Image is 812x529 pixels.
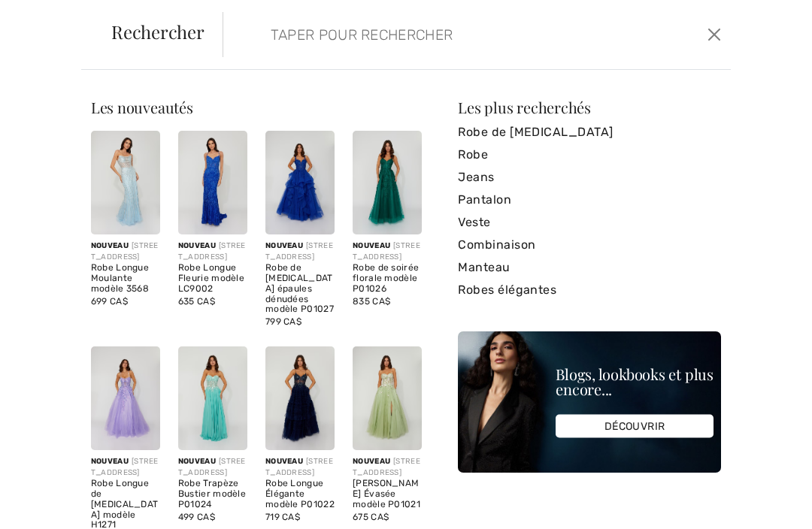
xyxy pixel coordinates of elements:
[178,296,215,307] span: 635 CA$
[178,263,247,294] div: Robe Longue Fleurie modèle LC9002
[353,296,390,307] span: 835 CA$
[178,131,247,234] img: Robe Longue Fleurie modèle LC9002. Royal
[178,346,247,450] img: Robe Trapèze Bustier modèle P01024. Sage
[353,479,422,509] div: [PERSON_NAME] Évasée modèle P01021
[265,316,301,327] span: 799 CA$
[265,241,303,250] span: Nouveau
[178,456,247,479] div: [STREET_ADDRESS]
[265,512,300,522] span: 719 CA$
[458,144,721,166] a: Robe
[178,479,247,509] div: Robe Trapèze Bustier modèle P01024
[353,346,422,450] img: Robe Longue Évasée modèle P01021. Sage
[91,296,128,307] span: 699 CA$
[458,331,721,473] img: Blogs, lookbooks et plus encore...
[704,23,725,47] button: Ferme
[91,457,129,466] span: Nouveau
[35,11,65,24] span: Aide
[556,367,714,397] div: Blogs, lookbooks et plus encore...
[91,240,160,263] div: [STREET_ADDRESS]
[265,263,335,315] div: Robe de [MEDICAL_DATA] épaules dénudées modèle P01027
[458,100,721,115] div: Les plus recherchés
[178,241,216,250] span: Nouveau
[265,456,335,479] div: [STREET_ADDRESS]
[111,23,205,41] span: Rechercher
[556,415,714,438] div: DÉCOUVRIR
[353,131,422,234] img: Robe de soirée florale modèle P01026. Emerald
[259,12,592,57] input: TAPER POUR RECHERCHER
[353,241,390,250] span: Nouveau
[91,346,160,450] img: Robe Longue de Bal modèle H1271. Lavender
[458,256,721,279] a: Manteau
[458,166,721,189] a: Jeans
[353,456,422,479] div: [STREET_ADDRESS]
[265,346,335,450] img: Robe Longue Élégante modèle P01022. Sage
[91,263,160,294] div: Robe Longue Moulante modèle 3568
[178,457,216,466] span: Nouveau
[458,189,721,211] a: Pantalon
[178,240,247,263] div: [STREET_ADDRESS]
[265,131,335,234] img: Robe de bal épaules dénudées modèle P01027. Royal blue
[265,479,335,509] div: Robe Longue Élégante modèle P01022
[91,97,193,117] span: Les nouveautés
[353,457,390,466] span: Nouveau
[178,512,215,522] span: 499 CA$
[458,279,721,301] a: Robes élégantes
[91,131,160,234] img: Robe Longue Moulante modèle 3568. Light blue
[265,240,335,263] div: [STREET_ADDRESS]
[353,240,422,263] div: [STREET_ADDRESS]
[91,241,129,250] span: Nouveau
[458,234,721,256] a: Combinaison
[353,512,389,522] span: 675 CA$
[353,263,422,294] div: Robe de soirée florale modèle P01026
[265,457,303,466] span: Nouveau
[458,121,721,144] a: Robe de [MEDICAL_DATA]
[458,211,721,234] a: Veste
[91,456,160,479] div: [STREET_ADDRESS]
